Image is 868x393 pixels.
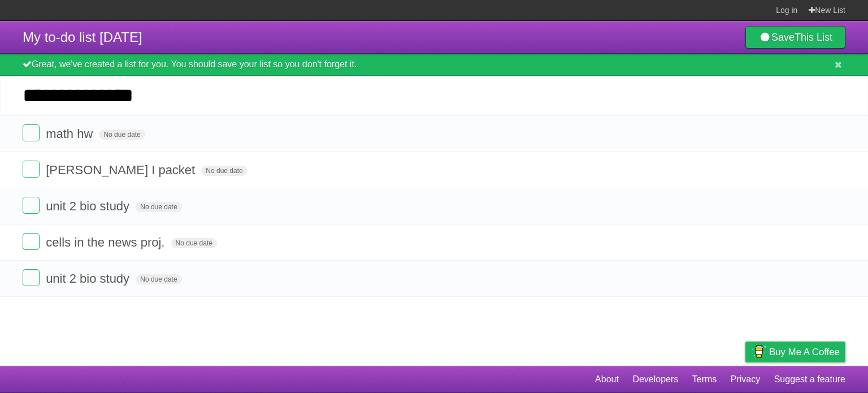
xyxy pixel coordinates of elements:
[46,235,167,249] span: cells in the news proj.
[745,26,845,49] a: SaveThis List
[136,202,181,212] span: No due date
[23,233,40,250] label: Done
[731,369,760,390] a: Privacy
[23,197,40,214] label: Done
[745,342,845,362] a: Buy me a coffee
[99,129,145,140] span: No due date
[795,32,832,43] b: This List
[46,127,96,141] span: math hw
[46,271,132,286] span: unit 2 bio study
[692,369,717,390] a: Terms
[769,342,840,362] span: Buy me a coffee
[751,342,766,361] img: Buy me a coffee
[46,199,132,213] span: unit 2 bio study
[23,124,40,141] label: Done
[136,274,181,284] span: No due date
[23,269,40,286] label: Done
[595,369,619,390] a: About
[201,166,247,176] span: No due date
[46,163,198,177] span: [PERSON_NAME] I packet
[774,369,845,390] a: Suggest a feature
[23,161,40,178] label: Done
[171,238,217,248] span: No due date
[632,369,678,390] a: Developers
[23,29,142,45] span: My to-do list [DATE]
